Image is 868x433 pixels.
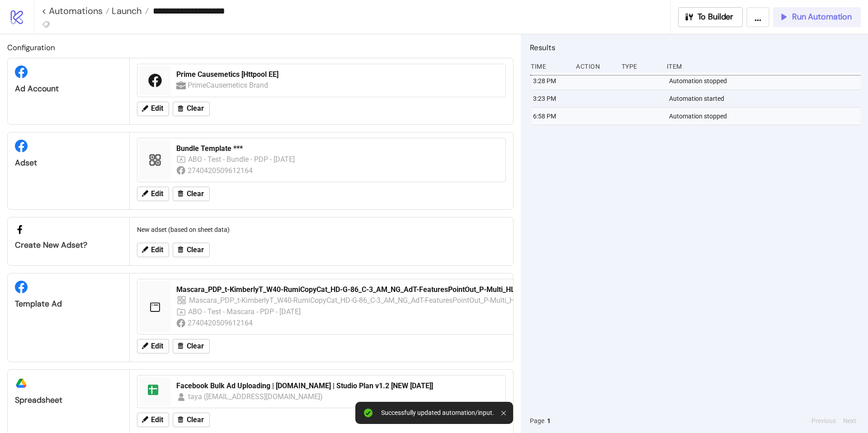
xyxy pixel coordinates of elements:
[530,42,861,53] h2: Results
[530,416,544,426] span: Page
[173,102,210,116] button: Clear
[109,5,142,17] span: Launch
[137,187,169,201] button: Edit
[173,339,210,353] button: Clear
[530,58,569,75] div: Time
[187,342,204,350] span: Clear
[187,416,204,424] span: Clear
[173,187,210,201] button: Clear
[133,221,509,238] div: New adset (based on sheet data)
[15,299,122,309] div: Template Ad
[792,12,852,22] span: Run Automation
[532,72,571,89] div: 3:28 PM
[188,165,254,176] div: 2740420509612164
[187,246,204,254] span: Clear
[575,58,614,75] div: Action
[151,104,163,113] span: Edit
[137,102,169,116] button: Edit
[668,72,863,89] div: Automation stopped
[7,42,514,53] h2: Configuration
[668,108,863,125] div: Automation stopped
[176,70,500,80] div: Prime Causemetics [Httpool EE]
[698,12,734,22] span: To Builder
[621,58,660,75] div: Type
[668,90,863,107] div: Automation started
[176,381,500,391] div: Facebook Bulk Ad Uploading | [DOMAIN_NAME] | Studio Plan v1.2 [NEW [DATE]]
[151,342,163,350] span: Edit
[15,158,122,168] div: Adset
[137,243,169,257] button: Edit
[176,144,500,154] div: Bundle Template ***
[173,243,210,257] button: Clear
[173,413,210,427] button: Clear
[15,84,122,94] div: Ad Account
[666,58,861,75] div: Item
[188,306,302,317] div: ABO - Test - Mascara - PDP - [DATE]
[188,391,324,402] div: taya ([EMAIL_ADDRESS][DOMAIN_NAME])
[137,413,169,427] button: Edit
[151,190,163,198] span: Edit
[773,7,861,27] button: Run Automation
[151,246,163,254] span: Edit
[15,240,122,250] div: Create new adset?
[151,416,163,424] span: Edit
[381,409,494,417] div: Successfully updated automation/input.
[42,6,109,15] a: < Automations
[544,416,553,426] button: 1
[137,339,169,353] button: Edit
[187,104,204,113] span: Clear
[532,90,571,107] div: 3:23 PM
[809,416,839,426] button: Previous
[840,416,859,426] button: Next
[188,317,254,329] div: 2740420509612164
[15,395,122,405] div: Spreadsheet
[188,154,296,165] div: ABO - Test - Bundle - PDP - [DATE]
[532,108,571,125] div: 6:58 PM
[188,80,269,91] div: PrimeCausemetics Brand
[746,7,769,27] button: ...
[187,190,204,198] span: Clear
[678,7,743,27] button: To Builder
[109,6,149,15] a: Launch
